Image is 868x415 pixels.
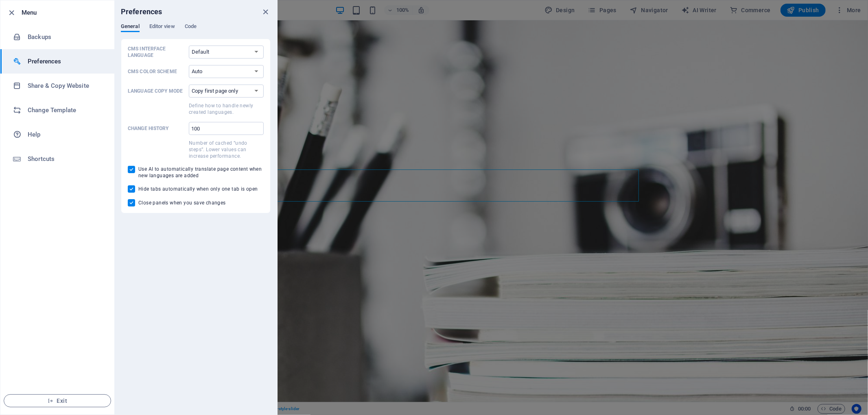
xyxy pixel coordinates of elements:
[28,154,103,164] h6: Shortcuts
[28,130,103,139] h6: Help
[189,140,264,159] p: Number of cached “undo steps”. Lower values can increase performance.
[128,46,186,59] p: CMS Interface Language
[189,85,264,98] select: Language Copy ModeDefine how to handle newly created languages.
[128,88,186,94] p: Language Copy Mode
[138,166,264,179] span: Use AI to automatically translate page content when new languages are added
[189,65,264,78] select: CMS Color Scheme
[189,102,264,115] p: Define how to handle newly created languages.
[11,398,104,404] span: Exit
[121,23,271,39] div: Preferences
[128,125,186,132] p: Change history
[128,68,186,75] p: CMS Color Scheme
[189,122,264,135] input: Change historyNumber of cached “undo steps”. Lower values can increase performance.
[138,186,258,192] span: Hide tabs automatically when only one tab is open
[28,56,103,66] h6: Preferences
[28,81,103,91] h6: Share & Copy Website
[4,394,111,407] button: Exit
[138,200,226,206] span: Close panels when you save changes
[149,22,175,33] span: Editor view
[185,22,197,33] span: Code
[261,7,271,17] button: close
[28,32,103,42] h6: Backups
[0,122,114,147] a: Help
[189,46,264,59] select: CMS Interface Language
[28,105,103,115] h6: Change Template
[121,22,140,33] span: General
[121,7,162,17] h6: Preferences
[22,8,108,17] h6: Menu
